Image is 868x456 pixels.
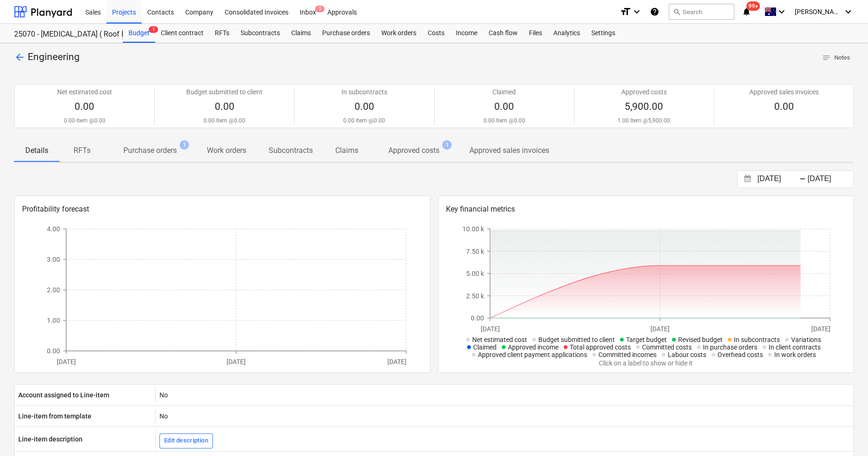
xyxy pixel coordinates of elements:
[164,435,208,446] div: Edit description
[422,24,450,43] a: Costs
[586,24,621,43] a: Settings
[235,24,286,43] a: Subcontracts
[822,53,830,62] span: notes
[523,24,548,43] a: Files
[215,101,234,112] span: 0.00
[269,145,313,156] p: Subcontracts
[388,145,439,156] p: Approved costs
[774,351,816,358] span: In work orders
[483,24,523,43] a: Cash flow
[747,1,760,11] span: 99+
[466,270,484,277] tspan: 5.00 k
[209,24,235,43] a: RFTs
[800,176,806,182] div: -
[478,351,587,358] span: Approved client payment applications
[18,390,109,400] p: Account assigned to Line-item
[47,347,60,355] tspan: 0.00
[806,173,853,186] input: End Date
[678,336,723,343] span: Revised budget
[669,4,734,20] button: Search
[28,51,80,62] span: Engineering
[469,145,549,156] p: Approved sales invoices
[462,358,830,368] p: Click on a label to show or hide it
[740,174,755,184] button: Interact with the calendar and add the check-in date for your trip.
[149,26,158,33] span: 1
[548,24,586,43] a: Analytics
[155,388,853,403] div: No
[466,247,484,255] tspan: 7.50 k
[155,24,209,43] a: Client contract
[717,351,763,358] span: Overhead costs
[123,24,155,43] a: Budget1
[625,101,663,112] span: 5,900.00
[450,24,483,43] a: Income
[75,101,94,112] span: 0.00
[14,30,112,39] div: 25070 - [MEDICAL_DATA] ( Roof Investigation)
[821,411,868,456] iframe: Chat Widget
[818,51,854,65] button: Notes
[57,87,112,97] p: Net estimated cost
[64,117,106,125] p: 0.00 Item @ 0.00
[47,225,60,233] tspan: 4.00
[204,117,245,125] p: 0.00 Item @ 0.00
[159,433,213,448] button: Edit description
[57,358,76,365] tspan: [DATE]
[18,411,91,421] p: Line-item from template
[598,351,657,358] span: Committed incomes
[650,325,670,333] tspan: [DATE]
[207,145,246,156] p: Work orders
[442,140,452,150] span: 1
[286,24,317,43] a: Claims
[25,145,48,156] p: Details
[618,117,670,125] p: 1.00 Item @ 5,900.00
[508,343,559,351] span: Approved income
[180,140,189,150] span: 1
[791,336,821,343] span: Variations
[776,6,787,17] i: keyboard_arrow_down
[47,317,60,324] tspan: 1.00
[355,101,374,112] span: 0.00
[123,24,155,43] div: Budget
[494,101,514,112] span: 0.00
[335,145,358,156] p: Claims
[769,343,821,351] span: In client contracts
[538,336,615,343] span: Budget submitted to client
[71,145,93,156] p: RFTs
[315,6,325,12] span: 5
[822,53,850,63] span: Notes
[471,314,484,322] tspan: 0.00
[226,358,246,365] tspan: [DATE]
[473,343,497,351] span: Claimed
[620,6,631,17] i: format_size
[123,145,177,156] p: Purchase orders
[749,87,818,97] p: Approved sales invoices
[47,256,60,263] tspan: 3.00
[376,24,422,43] a: Work orders
[492,87,516,97] p: Claimed
[621,87,667,97] p: Approved costs
[668,351,706,358] span: Labour costs
[650,6,659,17] i: Knowledge base
[341,87,387,97] p: In subcontracts
[18,434,83,444] p: Line-item description
[446,204,846,215] p: Key financial metrics
[755,173,803,186] input: Start Date
[742,6,751,17] i: notifications
[466,292,484,299] tspan: 2.50 k
[673,8,680,15] span: search
[317,24,376,43] a: Purchase orders
[14,52,25,63] span: arrow_back
[22,204,423,215] p: Profitability forecast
